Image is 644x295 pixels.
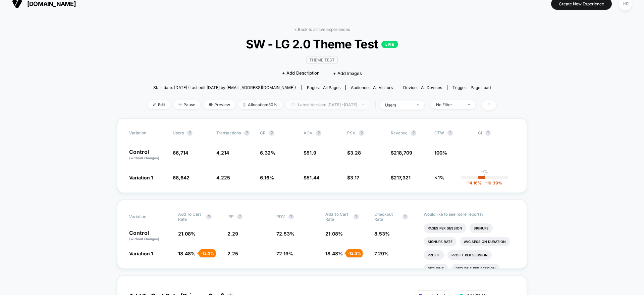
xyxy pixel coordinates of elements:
span: 4,225 [216,175,230,180]
li: Profit Per Session [447,250,492,260]
span: 66,714 [173,150,188,156]
span: 100% [434,150,447,156]
span: 18.48 % [325,251,343,256]
span: 21.08 % [178,231,196,237]
span: Edit [148,100,170,109]
span: Device: [398,85,447,90]
span: 3.28 [350,150,361,156]
span: Checkout Rate [374,212,399,222]
span: SW - LG 2.0 Theme Test [165,37,479,51]
span: Latest Version: [DATE] - [DATE] [286,100,370,109]
span: OTW [434,130,471,136]
span: 218,709 [394,150,412,156]
span: 7.29 % [374,251,389,256]
span: 8.53 % [374,231,390,237]
button: ? [244,130,250,136]
img: end [417,104,419,106]
span: 21.08 % [325,231,343,237]
button: ? [485,130,491,136]
div: Pages: [307,85,340,90]
div: Trigger: [452,85,491,90]
img: end [468,104,470,105]
button: ? [316,130,321,136]
li: Returns [424,264,448,273]
span: 51.9 [307,150,316,156]
div: - 12.3 % [199,249,216,257]
span: 3.17 [350,175,359,180]
img: end [362,104,365,105]
button: ? [206,214,212,219]
span: 2.29 [227,231,238,237]
li: Returns Per Session [451,264,500,273]
button: ? [237,214,243,219]
span: $ [391,175,411,180]
button: ? [187,130,193,136]
img: calendar [291,103,294,106]
span: Preview [204,100,235,109]
li: Signups [470,223,493,233]
span: all pages [323,85,340,90]
li: Avg Session Duration [460,237,510,246]
p: Control [129,149,166,161]
a: < Back to all live experiences [294,27,350,32]
img: end [178,103,182,106]
span: 18.48 % [178,251,196,256]
li: Pages Per Session [424,223,466,233]
div: users [385,102,412,108]
span: Variation 1 [129,175,153,180]
span: Allocation: 50% [238,100,282,109]
span: $ [347,175,359,180]
img: rebalance [244,103,246,107]
span: 72.53 % [276,231,294,237]
span: IPP [227,214,234,219]
span: [DOMAIN_NAME] [27,0,76,7]
span: Variation [129,130,166,136]
span: $ [391,150,412,156]
span: Revenue [391,130,408,135]
span: 51.44 [307,175,319,180]
span: all devices [421,85,442,90]
button: ? [269,130,274,136]
span: (without changes) [129,156,159,160]
div: Audience: [351,85,393,90]
span: Add To Cart Rate [325,212,350,222]
span: + Add Description [282,70,320,77]
p: LIVE [381,41,398,48]
span: Variation 1 [129,251,153,256]
span: Add To Cart Rate [178,212,203,222]
span: --- [478,151,515,161]
span: 6.16 % [260,175,274,180]
div: No Filter [436,102,463,107]
p: Control [129,230,171,242]
span: AOV [304,130,313,135]
span: PDV [276,214,285,219]
span: $ [304,175,319,180]
span: Page Load [471,85,491,90]
span: $ [304,150,316,156]
button: ? [447,130,453,136]
button: ? [359,130,364,136]
span: | [373,100,380,110]
span: <1% [434,175,444,180]
button: ? [288,214,294,219]
li: Profit [424,250,444,260]
p: 0% [481,169,488,174]
span: 4,214 [216,150,229,156]
span: All Visitors [373,85,393,90]
p: | [484,174,485,179]
div: - 12.3 % [346,249,363,257]
span: 68,642 [173,175,190,180]
span: 72.19 % [276,251,293,256]
span: Transactions [216,130,241,135]
button: ? [411,130,416,136]
span: $ [347,150,361,156]
span: 217,321 [394,175,411,180]
span: CI [478,130,515,136]
span: Theme Test [306,56,338,64]
span: (without changes) [129,237,159,241]
span: CR [260,130,266,135]
span: Pause [173,100,200,109]
span: -14.16 % [466,180,482,185]
span: + Add Images [333,71,362,76]
span: 6.32 % [260,150,275,156]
